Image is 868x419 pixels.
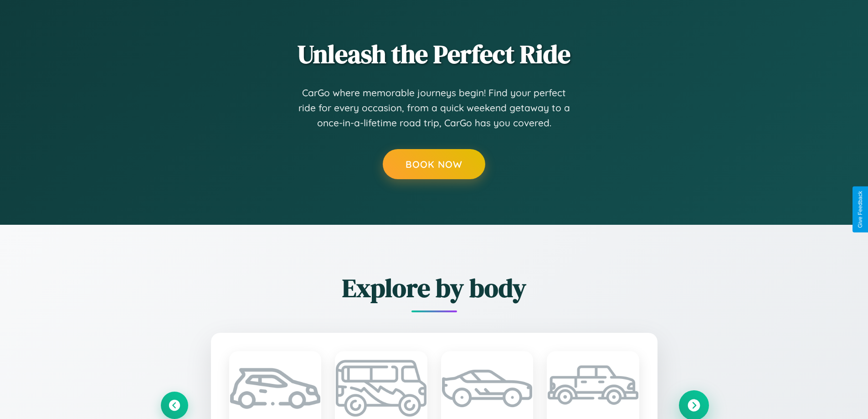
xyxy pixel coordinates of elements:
[161,270,708,305] h2: Explore by body
[383,149,485,179] button: Book Now
[298,85,571,131] p: CarGo where memorable journeys begin! Find your perfect ride for every occasion, from a quick wee...
[161,36,708,72] h2: Unleash the Perfect Ride
[857,191,863,228] div: Give Feedback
